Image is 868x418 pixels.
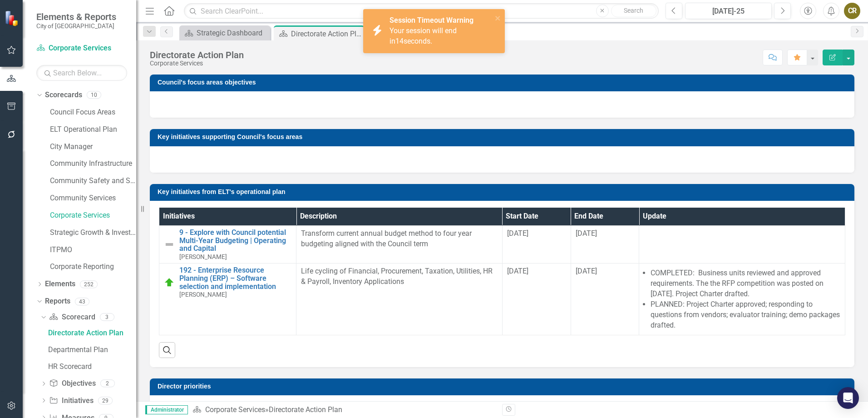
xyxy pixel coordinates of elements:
input: Search ClearPoint... [184,3,659,19]
img: ClearPoint Strategy [5,10,20,26]
span: Search [624,7,643,14]
div: 43 [75,298,89,305]
span: Administrator [145,405,188,414]
div: Directorate Action Plan [269,405,342,414]
a: Community Safety and Social Services [50,176,136,186]
div: 29 [98,397,113,404]
small: City of [GEOGRAPHIC_DATA] [36,22,116,30]
a: Scorecards [45,90,82,100]
div: Directorate Action Plan [291,28,362,40]
td: Double-Click to Edit [571,226,639,264]
td: Double-Click to Edit [571,264,639,335]
a: Directorate Action Plan [46,326,136,340]
td: Double-Click to Edit [639,226,845,264]
h3: Key initiatives from ELT's operational plan [158,189,850,195]
a: ELT Operational Plan [50,124,136,135]
a: Council Focus Areas [50,107,136,118]
li: COMPLETED: Business units reviewed and approved requirements. The the RFP competition was posted ... [651,268,840,299]
td: Double-Click to Edit Right Click for Context Menu [159,264,296,335]
span: Your session will end in seconds. [390,26,457,45]
a: Corporate Reporting [50,262,136,272]
img: On Target [164,277,175,288]
span: Life cycling of Financial, Procurement, Taxation, Utilities, HR & Payroll, Inventory Applications [301,267,493,286]
li: PLANNED: Project Charter approved; responding to questions from vendors; evaluator training; demo... [651,299,840,331]
strong: Session Timeout Warning [390,16,473,25]
button: CR [844,3,860,19]
h3: Key initiatives supporting Council's focus areas [158,134,850,140]
a: Corporate Services [36,43,127,54]
input: Search Below... [36,65,127,81]
div: Directorate Action Plan [48,329,136,337]
td: Double-Click to Edit [296,226,503,264]
a: City Manager [50,142,136,152]
div: Strategic Dashboard [197,27,268,39]
small: [PERSON_NAME] [179,254,227,260]
img: Not Defined [164,239,175,250]
h3: Director priorities [158,383,850,390]
a: Initiatives [49,396,93,406]
a: 192 - Enterprise Resource Planning (ERP) – Software selection and implementation [179,266,291,290]
a: Strategic Growth & Investment [50,228,136,238]
div: HR Scorecard [48,363,136,371]
div: Open Intercom Messenger [837,387,859,409]
a: Corporate Services [50,210,136,221]
div: 10 [87,91,101,99]
a: Reports [45,296,70,307]
div: Corporate Services [150,60,244,67]
div: » [192,405,495,415]
span: [DATE] [507,229,528,238]
span: 14 [395,37,404,45]
span: Elements & Reports [36,11,116,22]
h3: Council's focus areas objectives [158,79,850,86]
a: Elements [45,279,75,289]
a: Community Services [50,193,136,204]
td: Double-Click to Edit [296,264,503,335]
span: [DATE] [507,267,528,275]
td: Double-Click to Edit Right Click for Context Menu [159,226,296,264]
div: 3 [100,313,114,321]
a: Corporate Services [205,405,265,414]
div: [DATE]-25 [688,6,769,17]
a: ITPMO [50,245,136,255]
div: 252 [80,280,98,288]
a: 9 - Explore with Council potential Multi-Year Budgeting | Operating and Capital [179,229,291,253]
a: Community Infrastructure [50,159,136,169]
a: HR Scorecard [46,359,136,374]
td: Double-Click to Edit [639,264,845,335]
a: Strategic Dashboard [182,27,268,39]
small: [PERSON_NAME] [179,291,227,298]
span: [DATE] [576,229,597,238]
a: Scorecard [49,312,95,323]
span: Transform current annual budget method to four year budgeting aligned with the Council term [301,229,472,248]
button: close [495,13,501,23]
button: [DATE]-25 [685,3,772,19]
button: Search [611,5,656,17]
td: Double-Click to Edit [502,264,571,335]
div: Departmental Plan [48,346,136,354]
a: Departmental Plan [46,343,136,357]
div: Directorate Action Plan [150,50,244,60]
a: Objectives [49,378,95,389]
div: 2 [100,380,115,388]
span: [DATE] [576,267,597,275]
td: Double-Click to Edit [502,226,571,264]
